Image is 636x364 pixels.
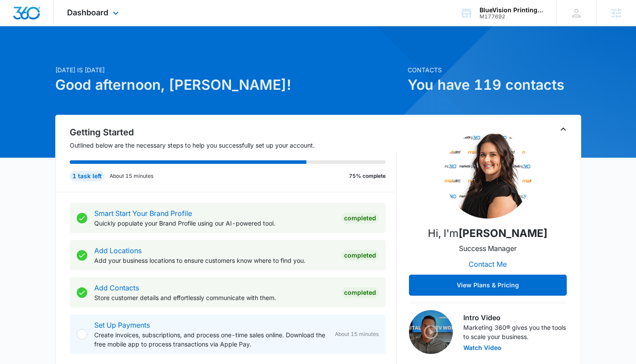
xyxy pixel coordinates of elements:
img: Makenna McLean [444,131,532,219]
div: 1 task left [70,171,104,181]
p: Quickly populate your Brand Profile using our AI-powered tool. [94,219,334,228]
p: Hi, I'm [428,226,547,241]
p: Add your business locations to ensure customers know where to find you. [94,256,334,265]
div: Completed [341,213,379,223]
p: Marketing 360® gives you the tools to scale your business. [463,323,567,341]
h2: Getting Started [70,126,397,139]
a: Add Locations [94,246,142,255]
p: Success Manager [459,243,517,254]
button: Contact Me [460,254,515,275]
p: 75% complete [349,172,386,180]
p: Create invoices, subscriptions, and process one-time sales online. Download the free mobile app t... [94,330,328,349]
h3: Intro Video [463,312,567,323]
button: View Plans & Pricing [409,275,567,296]
div: Completed [341,250,379,261]
a: Set Up Payments [94,321,150,329]
span: Dashboard [67,8,108,17]
div: Completed [341,287,379,298]
h1: Good afternoon, [PERSON_NAME]! [55,74,402,95]
p: Outlined below are the necessary steps to help you successfully set up your account. [70,141,397,150]
p: Contacts [408,65,581,74]
p: [DATE] is [DATE] [55,65,402,74]
div: account name [480,7,544,14]
a: Add Contacts [94,283,139,292]
strong: [PERSON_NAME] [458,227,547,240]
button: Watch Video [463,345,501,351]
button: Toggle Collapse [558,124,568,134]
span: About 15 minutes [335,330,379,338]
p: Store customer details and effortlessly communicate with them. [94,293,334,302]
h1: You have 119 contacts [408,74,581,95]
img: Intro Video [409,310,453,354]
a: Smart Start Your Brand Profile [94,209,192,218]
div: account id [480,14,544,20]
p: About 15 minutes [110,172,153,180]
